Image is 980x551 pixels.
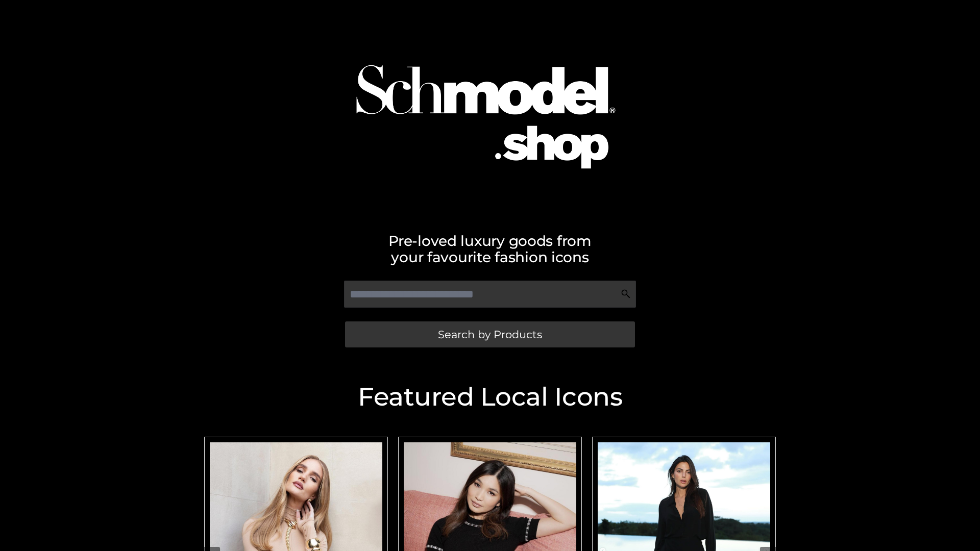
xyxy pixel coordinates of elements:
a: Search by Products [345,321,635,347]
h2: Featured Local Icons​ [199,384,781,410]
span: Search by Products [438,329,542,340]
h2: Pre-loved luxury goods from your favourite fashion icons [199,233,781,265]
img: Search Icon [621,289,631,299]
